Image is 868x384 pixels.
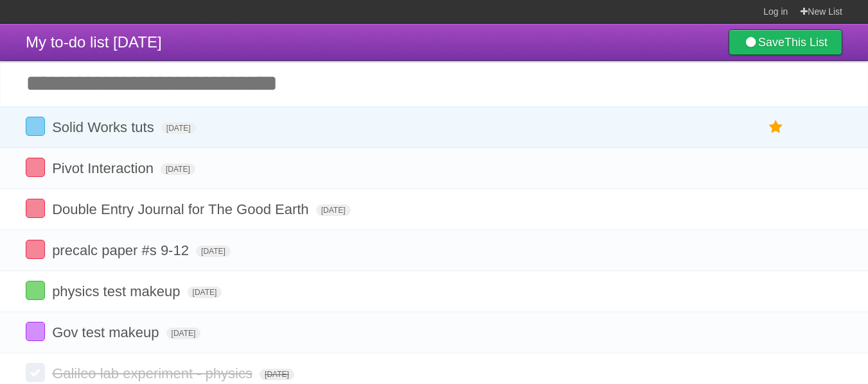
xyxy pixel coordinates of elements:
[52,242,192,258] span: precalc paper #s 9-12
[26,117,45,136] label: Done
[26,240,45,259] label: Done
[26,158,45,177] label: Done
[52,160,157,176] span: Pivot Interaction
[52,283,183,299] span: physics test makeup
[52,119,157,135] span: Solid Works tuts
[188,287,222,298] span: [DATE]
[729,29,842,55] a: SaveThis List
[52,365,256,381] span: Galileo lab experiment - physics
[26,322,45,341] label: Done
[161,163,195,175] span: [DATE]
[166,328,201,339] span: [DATE]
[196,246,231,257] span: [DATE]
[26,199,45,218] label: Done
[316,205,351,216] span: [DATE]
[260,369,294,380] span: [DATE]
[784,36,828,49] b: This List
[764,117,788,138] label: Star task
[26,33,162,51] span: My to-do list [DATE]
[52,201,312,217] span: Double Entry Journal for The Good Earth
[161,122,196,134] span: [DATE]
[26,281,45,300] label: Done
[26,363,45,382] label: Done
[52,324,162,340] span: Gov test makeup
